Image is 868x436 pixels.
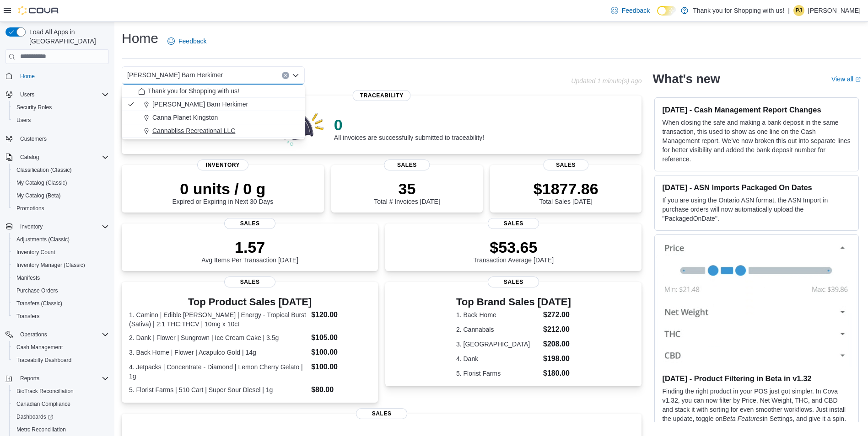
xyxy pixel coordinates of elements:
[122,85,305,98] button: Thank you for Shopping with us!
[13,298,109,309] span: Transfers (Classic)
[178,37,206,46] span: Feedback
[16,400,70,408] span: Canadian Compliance
[292,72,299,79] button: Close list of options
[662,105,851,114] h3: [DATE] - Cash Management Report Changes
[334,116,484,141] div: All invoices are successfully submitted to traceability!
[122,111,305,124] button: Canna Planet Kingston
[13,165,75,175] a: Classification (Classic)
[20,73,35,80] span: Home
[9,284,113,297] button: Purchase Orders
[13,424,109,435] span: Metrc Reconciliation
[543,309,571,320] dd: $272.00
[384,160,430,170] span: Sales
[9,164,113,176] button: Classification (Classic)
[456,325,539,334] dt: 2. Cannabals
[129,333,307,342] dt: 2. Dank | Flower | Sungrown | Ice Cream Cake | 3.5g
[9,385,113,398] button: BioTrack Reconciliation
[16,179,67,186] span: My Catalog (Classic)
[16,71,38,82] a: Home
[9,423,113,436] button: Metrc Reconciliation
[657,6,676,16] input: Dark Mode
[534,180,598,205] div: Total Sales [DATE]
[607,1,653,20] a: Feedback
[543,339,571,350] dd: $208.00
[16,192,61,199] span: My Catalog (Beta)
[16,413,53,420] span: Dashboards
[129,385,307,394] dt: 5. Florist Farms | 510 Cart | Super Sour Diesel | 1g
[831,75,861,83] a: View allExternal link
[311,384,371,395] dd: $80.00
[488,276,539,287] span: Sales
[16,344,63,351] span: Cash Management
[224,218,275,229] span: Sales
[13,247,109,258] span: Inventory Count
[16,166,72,174] span: Classification (Classic)
[662,183,851,192] h3: [DATE] - ASN Imports Packaged On Dates
[9,398,113,410] button: Canadian Compliance
[456,340,539,349] dt: 3. [GEOGRAPHIC_DATA]
[543,324,571,335] dd: $212.00
[13,311,109,322] span: Transfers
[16,373,109,384] span: Reports
[796,5,802,16] span: PJ
[622,6,650,15] span: Feedback
[20,135,47,143] span: Customers
[129,348,307,357] dt: 3. Back Home | Flower | Acapulco Gold | 14g
[13,355,109,366] span: Traceabilty Dashboard
[13,386,77,397] a: BioTrack Reconciliation
[2,220,113,233] button: Inventory
[9,114,113,127] button: Users
[13,234,109,245] span: Adjustments (Classic)
[16,388,74,395] span: BioTrack Reconciliation
[20,223,43,230] span: Inventory
[2,132,113,145] button: Customers
[9,246,113,259] button: Inventory Count
[311,362,371,372] dd: $100.00
[9,189,113,202] button: My Catalog (Beta)
[16,133,109,144] span: Customers
[16,261,85,269] span: Inventory Manager (Classic)
[9,310,113,323] button: Transfers
[16,104,52,111] span: Security Roles
[722,415,763,422] em: Beta Features
[122,124,305,138] button: Cannabliss Recreational LLC
[152,113,218,122] span: Canna Planet Kingston
[353,90,411,101] span: Traceability
[129,362,307,381] dt: 4. Jetpacks | Concentrate - Diamond | Lemon Cherry Gelato | 1g
[9,101,113,114] button: Security Roles
[26,27,109,46] span: Load All Apps in [GEOGRAPHIC_DATA]
[13,298,66,309] a: Transfers (Classic)
[16,356,71,364] span: Traceabilty Dashboard
[9,410,113,423] a: Dashboards
[201,238,298,256] p: 1.57
[172,180,273,205] div: Expired or Expiring in Next 30 Days
[16,236,70,243] span: Adjustments (Classic)
[2,328,113,341] button: Operations
[13,177,109,188] span: My Catalog (Classic)
[311,309,371,320] dd: $120.00
[152,100,248,109] span: [PERSON_NAME] Barn Herkimer
[122,85,305,138] div: Choose from the following options
[662,374,851,383] h3: [DATE] - Product Filtering in Beta in v1.32
[374,180,440,198] p: 35
[16,287,58,294] span: Purchase Orders
[13,285,62,296] a: Purchase Orders
[13,115,109,126] span: Users
[356,408,407,419] span: Sales
[282,72,289,79] button: Clear input
[13,190,109,201] span: My Catalog (Beta)
[16,152,109,163] span: Catalog
[13,234,73,245] a: Adjustments (Classic)
[20,91,34,98] span: Users
[164,32,210,50] a: Feedback
[16,313,39,320] span: Transfers
[13,411,109,422] span: Dashboards
[13,285,109,296] span: Purchase Orders
[311,332,371,343] dd: $105.00
[129,310,307,329] dt: 1. Camino | Edible [PERSON_NAME] | Energy - Tropical Burst (Sativa) | 2:1 THC:THCV | 10mg x 10ct
[20,331,47,338] span: Operations
[456,354,539,363] dt: 4. Dank
[13,203,109,214] span: Promotions
[13,190,65,201] a: My Catalog (Beta)
[197,160,248,170] span: Inventory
